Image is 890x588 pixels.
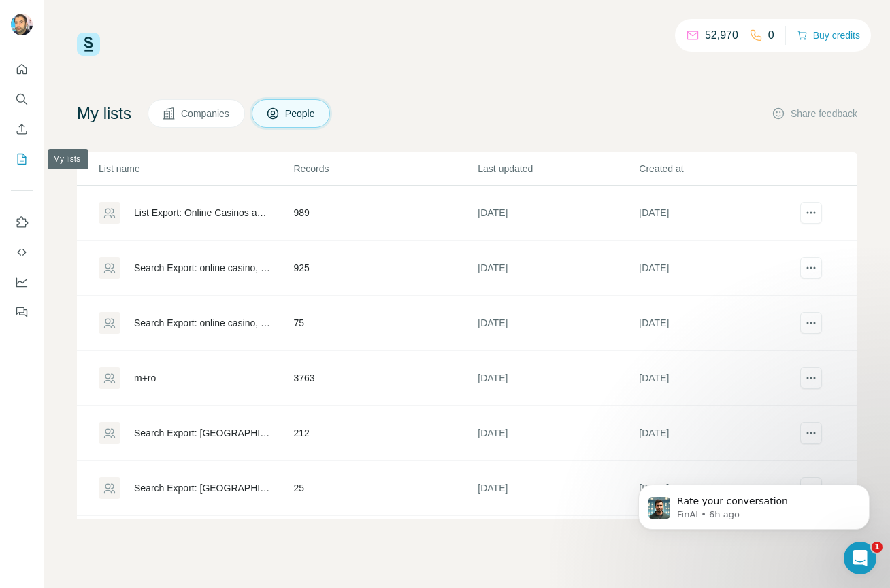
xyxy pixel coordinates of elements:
td: [DATE] [638,296,800,351]
td: [DATE] [638,241,800,296]
button: My lists [11,147,33,171]
td: [DATE] [638,406,800,461]
button: actions [800,202,822,224]
p: 0 [768,27,774,44]
button: actions [800,312,822,334]
td: [DATE] [477,461,638,516]
button: Search [11,87,33,111]
td: [DATE] [477,241,638,296]
div: Search Export: [GEOGRAPHIC_DATA], [GEOGRAPHIC_DATA], [GEOGRAPHIC_DATA], Sportsbook Software, Casi... [134,426,270,440]
button: actions [800,367,822,389]
td: [DATE] [638,186,800,241]
td: [DATE] [477,516,638,571]
div: Search Export: online casino, Senior, Director, Vice President, CXO, Owner / Partner, Gambling Fa... [134,316,270,330]
h4: My lists [77,103,131,124]
div: Search Export: online casino, Senior, Director, Vice President, CXO, Owner / Partner, Gambling Fa... [134,261,270,275]
td: 75 [293,296,477,351]
td: [DATE] [477,296,638,351]
button: Share feedback [772,107,857,120]
button: Use Surfe on LinkedIn [11,210,33,235]
td: [DATE] [638,351,800,406]
td: [DATE] [477,406,638,461]
img: Avatar [11,14,33,35]
span: 1 [872,542,883,553]
span: Companies [181,107,231,120]
button: Dashboard [11,270,33,294]
p: Records [293,162,476,175]
button: Feedback [11,300,33,324]
td: 510 [293,516,477,571]
button: actions [800,422,822,444]
img: Surfe Logo [77,33,100,56]
button: Quick start [11,57,33,82]
td: 25 [293,461,477,516]
td: [DATE] [477,186,638,241]
iframe: Intercom live chat [844,542,876,574]
td: [DATE] [477,351,638,406]
p: Created at [639,162,799,175]
div: m+ro [134,371,156,385]
td: 925 [293,241,477,296]
div: List Export: Online Casinos and Sports - [DATE] 07:35 [134,206,270,220]
p: Last updated [478,162,638,175]
button: actions [800,257,822,279]
td: 3763 [293,351,477,406]
p: List name [99,162,292,175]
span: People [285,107,316,120]
button: Enrich CSV [11,117,33,141]
p: 52,970 [705,27,738,44]
div: Search Export: [GEOGRAPHIC_DATA], [GEOGRAPHIC_DATA], [GEOGRAPHIC_DATA], Sportsbook Software, Casi... [134,481,270,495]
button: Use Surfe API [11,240,33,264]
td: 212 [293,406,477,461]
button: Buy credits [797,26,860,45]
td: 989 [293,186,477,241]
iframe: Intercom notifications message [618,456,890,551]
